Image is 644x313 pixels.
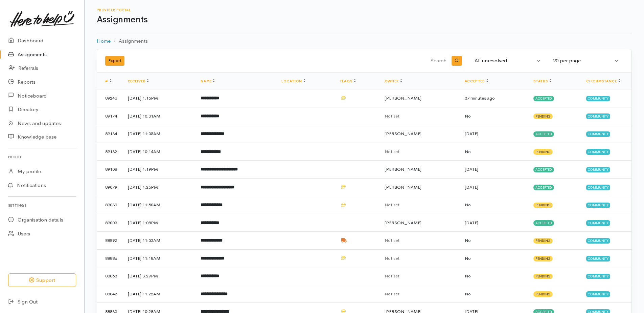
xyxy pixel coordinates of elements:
[97,178,122,196] td: 89079
[465,237,471,243] span: No
[97,285,122,303] td: 88842
[97,37,111,45] a: Home
[122,107,195,125] td: [DATE] 10:31AM
[97,143,122,161] td: 89132
[533,203,553,208] span: Pending
[105,56,124,66] button: Export
[288,53,448,69] input: Search
[586,203,610,208] span: Community
[465,273,471,279] span: No
[8,273,76,287] button: Support
[465,220,478,226] time: [DATE]
[475,57,535,65] div: All unresolved
[385,79,402,83] a: Owner
[97,107,122,125] td: 89174
[586,291,610,297] span: Community
[533,167,554,172] span: Accepted
[128,79,149,83] a: Received
[111,37,148,45] li: Assignments
[586,149,610,154] span: Community
[97,33,632,49] nav: breadcrumb
[97,15,632,25] h1: Assignments
[586,274,610,279] span: Community
[465,184,478,190] time: [DATE]
[340,79,356,83] a: Flags
[385,166,421,172] span: [PERSON_NAME]
[385,273,399,279] span: Not set
[122,143,195,161] td: [DATE] 10:14AM
[385,220,421,226] span: [PERSON_NAME]
[105,79,112,83] a: #
[385,95,421,101] span: [PERSON_NAME]
[122,267,195,285] td: [DATE] 3:29PM
[385,113,399,119] span: Not set
[97,8,632,12] h6: Provider Portal
[465,255,471,261] span: No
[533,96,554,101] span: Accepted
[385,131,421,137] span: [PERSON_NAME]
[122,249,195,267] td: [DATE] 11:18AM
[465,79,488,83] a: Accepted
[465,166,478,172] time: [DATE]
[97,161,122,179] td: 89108
[281,79,305,83] a: Location
[465,202,471,208] span: No
[97,196,122,214] td: 89039
[586,185,610,190] span: Community
[122,125,195,143] td: [DATE] 11:05AM
[385,237,399,243] span: Not set
[8,201,76,210] h6: Settings
[465,113,471,119] span: No
[586,96,610,101] span: Community
[586,238,610,244] span: Community
[385,184,421,190] span: [PERSON_NAME]
[385,202,399,208] span: Not set
[385,291,399,297] span: Not set
[586,131,610,137] span: Community
[549,54,623,67] button: 20 per page
[122,196,195,214] td: [DATE] 11:50AM
[533,220,554,226] span: Accepted
[97,214,122,232] td: 89003
[586,256,610,261] span: Community
[533,185,554,190] span: Accepted
[586,79,620,83] a: Circumstance
[122,214,195,232] td: [DATE] 1:08PM
[465,95,495,101] time: 37 minutes ago
[533,149,553,154] span: Pending
[385,255,399,261] span: Not set
[465,131,478,137] time: [DATE]
[465,149,471,154] span: No
[8,152,76,162] h6: Profile
[533,256,553,261] span: Pending
[97,89,122,107] td: 89246
[586,220,610,226] span: Community
[122,178,195,196] td: [DATE] 1:26PM
[97,267,122,285] td: 88863
[97,249,122,267] td: 88886
[470,54,545,67] button: All unresolved
[97,125,122,143] td: 89134
[533,291,553,297] span: Pending
[97,232,122,250] td: 88892
[533,79,551,83] a: Status
[201,79,215,83] a: Name
[122,89,195,107] td: [DATE] 1:15PM
[533,274,553,279] span: Pending
[553,57,613,65] div: 20 per page
[586,167,610,172] span: Community
[122,232,195,250] td: [DATE] 11:53AM
[586,113,610,119] span: Community
[122,285,195,303] td: [DATE] 11:22AM
[122,161,195,179] td: [DATE] 1:19PM
[533,238,553,244] span: Pending
[533,113,553,119] span: Pending
[385,149,399,154] span: Not set
[533,131,554,137] span: Accepted
[465,291,471,297] span: No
